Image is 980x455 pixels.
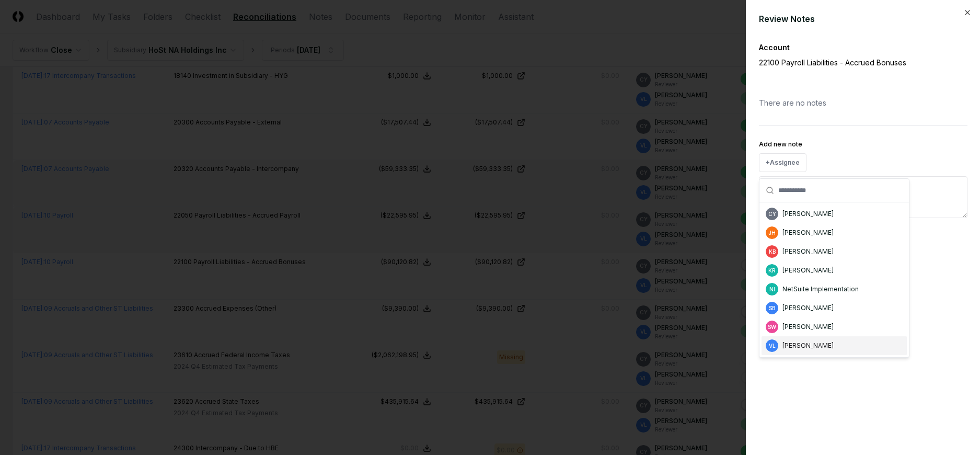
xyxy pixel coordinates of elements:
div: Review Notes [759,13,967,25]
div: Suggestions [759,202,909,357]
div: [PERSON_NAME] [782,303,834,313]
span: KR [768,267,776,275]
div: [PERSON_NAME] [782,228,834,237]
div: [PERSON_NAME] [782,247,834,256]
div: [PERSON_NAME] [782,322,834,332]
div: [PERSON_NAME] [782,209,834,219]
span: SW [768,323,776,331]
p: 22100 Payroll Liabilities - Accrued Bonuses [759,57,931,68]
span: KB [769,248,776,256]
span: SB [769,304,775,312]
div: [PERSON_NAME] [782,341,834,350]
span: VL [769,342,776,350]
span: JH [768,229,776,237]
label: Add new note [759,140,802,148]
div: [PERSON_NAME] [782,266,834,275]
div: Account [759,42,967,53]
span: CY [768,210,776,218]
div: NetSuite Implementation [782,285,859,294]
button: +Assignee [759,153,806,172]
div: There are no notes [759,89,967,117]
span: NI [769,286,775,293]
